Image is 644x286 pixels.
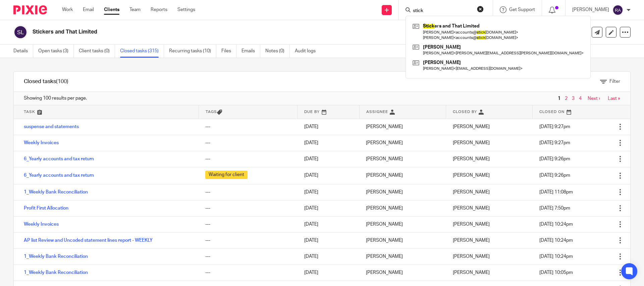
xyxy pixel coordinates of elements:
[56,79,68,84] span: (100)
[359,216,446,232] td: [PERSON_NAME]
[608,96,620,101] a: Last »
[359,135,446,151] td: [PERSON_NAME]
[24,78,68,85] h1: Closed tasks
[151,6,167,13] a: Reports
[205,205,291,212] div: ---
[104,6,119,13] a: Clients
[62,6,73,13] a: Work
[24,95,87,102] span: Showing 100 results per page.
[539,222,573,227] span: [DATE] 10:24pm
[205,189,291,195] div: ---
[453,124,490,129] span: [PERSON_NAME]
[572,6,609,13] p: [PERSON_NAME]
[33,28,438,36] h2: Stickers and That Limited
[241,45,260,58] a: Emails
[453,173,490,178] span: [PERSON_NAME]
[177,6,195,13] a: Settings
[453,222,490,227] span: [PERSON_NAME]
[24,157,94,161] a: 6_Yearly accounts and tax return
[13,25,28,39] img: svg%3E
[169,45,216,58] a: Recurring tasks (10)
[298,151,359,167] td: [DATE]
[477,6,484,12] button: Clear
[539,190,573,194] span: [DATE] 11:08pm
[359,167,446,184] td: [PERSON_NAME]
[24,206,68,211] a: Profit First Allocation
[556,96,620,101] nav: pager
[612,5,623,15] img: svg%3E
[24,140,59,145] a: Weekly Invoices
[539,124,570,129] span: [DATE] 9:27pm
[565,96,568,101] a: 2
[24,173,94,178] a: 6_Yearly accounts and tax return
[298,200,359,216] td: [DATE]
[298,119,359,135] td: [DATE]
[609,79,620,84] span: Filter
[579,96,582,101] a: 4
[359,119,446,135] td: [PERSON_NAME]
[205,156,291,162] div: ---
[359,200,446,216] td: [PERSON_NAME]
[539,206,570,211] span: [DATE] 7:50pm
[298,248,359,265] td: [DATE]
[205,123,291,130] div: ---
[205,221,291,228] div: ---
[539,173,570,178] span: [DATE] 9:26pm
[13,45,33,58] a: Details
[24,124,79,129] a: suspense and statements
[83,6,94,13] a: Email
[509,7,535,12] span: Get Support
[24,238,153,243] a: AP list Review and Uncoded statement lines report - WEEKLY
[24,270,88,275] a: 1_Weekly Bank Reconciliation
[556,95,562,103] span: 1
[298,167,359,184] td: [DATE]
[453,238,490,243] span: [PERSON_NAME]
[24,190,88,194] a: 1_Weekly Bank Reconciliation
[539,238,573,243] span: [DATE] 10:24pm
[205,171,248,179] span: Waiting for client
[13,5,47,14] img: Pixie
[539,157,570,161] span: [DATE] 9:26pm
[24,254,88,259] a: 1_Weekly Bank Reconciliation
[298,232,359,248] td: [DATE]
[265,45,290,58] a: Notes (0)
[453,206,490,211] span: [PERSON_NAME]
[588,96,600,101] a: Next ›
[572,96,575,101] a: 3
[120,45,164,58] a: Closed tasks (315)
[205,237,291,244] div: ---
[359,248,446,265] td: [PERSON_NAME]
[79,45,115,58] a: Client tasks (0)
[221,45,236,58] a: Files
[295,45,321,58] a: Audit logs
[359,265,446,281] td: [PERSON_NAME]
[453,254,490,259] span: [PERSON_NAME]
[205,139,291,146] div: ---
[298,265,359,281] td: [DATE]
[539,254,573,259] span: [DATE] 10:24pm
[298,184,359,200] td: [DATE]
[129,6,141,13] a: Team
[453,270,490,275] span: [PERSON_NAME]
[38,45,74,58] a: Open tasks (3)
[453,140,490,145] span: [PERSON_NAME]
[298,135,359,151] td: [DATE]
[453,190,490,194] span: [PERSON_NAME]
[205,253,291,260] div: ---
[199,105,298,119] th: Tags
[359,232,446,248] td: [PERSON_NAME]
[539,140,570,145] span: [DATE] 9:27pm
[539,270,573,275] span: [DATE] 10:05pm
[412,8,473,14] input: Search
[298,216,359,232] td: [DATE]
[359,151,446,167] td: [PERSON_NAME]
[205,269,291,276] div: ---
[359,184,446,200] td: [PERSON_NAME]
[453,157,490,161] span: [PERSON_NAME]
[24,222,59,227] a: Weekly Invoices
